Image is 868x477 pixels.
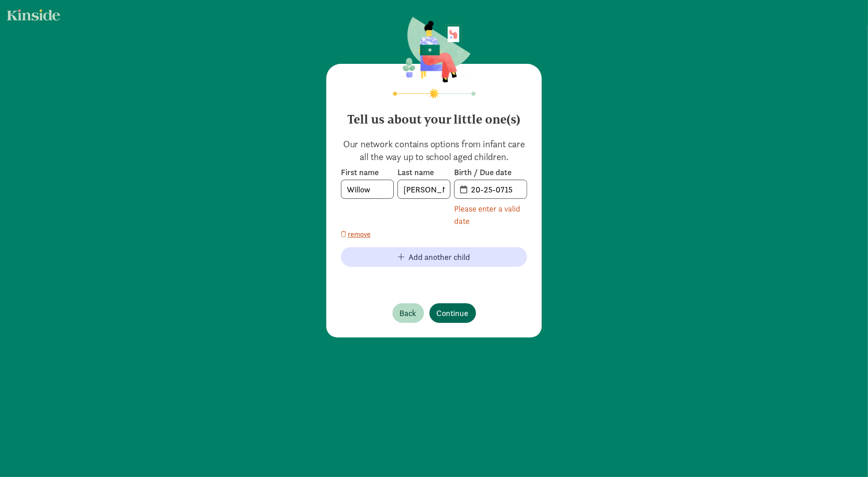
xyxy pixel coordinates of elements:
[341,229,371,240] button: remove
[348,229,371,240] span: remove
[454,202,527,227] div: Please enter a valid date
[465,180,527,198] input: MM-DD-YYYY
[341,105,527,127] h4: Tell us about your little one(s)
[454,167,527,178] label: Birth / Due date
[341,167,394,178] label: First name
[341,138,527,163] p: Our network contains options from infant care all the way up to school aged children.
[409,251,471,263] span: Add another child
[429,303,476,323] button: Continue
[437,307,469,319] span: Continue
[341,247,527,267] button: Add another child
[397,167,450,178] label: Last name
[400,307,417,319] span: Back
[392,303,424,323] button: Back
